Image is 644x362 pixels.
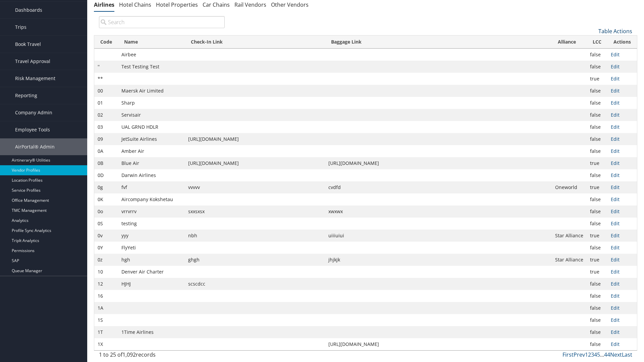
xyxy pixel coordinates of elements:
th: Code: activate to sort column descending [94,36,118,49]
td: yyy [118,230,185,242]
td: false [587,169,607,181]
td: Amber Air [118,145,185,157]
span: Book Travel [15,36,41,53]
a: Edit [611,196,620,202]
span: Reporting [15,87,37,104]
td: fvf [118,181,185,193]
a: Edit [611,148,620,154]
td: [URL][DOMAIN_NAME] [325,338,552,350]
td: 01 [94,97,118,109]
span: Dashboards [15,2,42,18]
td: true [587,266,607,278]
a: Edit [611,184,620,190]
td: false [587,193,607,205]
span: Travel Approval [15,53,50,70]
td: JetSuite Airlines [118,133,185,145]
td: false [587,205,607,218]
td: true [587,230,607,242]
a: 44 [604,351,610,358]
td: Oneworld [552,181,587,193]
td: 0o [94,205,118,218]
a: Edit [611,208,620,215]
td: 0D [94,169,118,181]
th: Actions [607,36,637,49]
a: Prev [574,351,585,358]
td: uiiiuiui [325,230,552,242]
td: Star Alliance [552,254,587,266]
td: HJHJ [118,278,185,290]
a: Edit [611,75,620,82]
a: Edit [611,172,620,178]
a: Other Vendors [271,1,309,8]
a: Edit [611,341,620,347]
a: 2 [588,351,591,358]
td: 0B [94,157,118,169]
td: false [587,338,607,350]
td: cvdfd [325,181,552,193]
a: Edit [611,268,620,275]
a: Edit [611,124,620,130]
a: Edit [611,112,620,118]
td: 1S [94,314,118,326]
td: 0Y [94,242,118,254]
td: nbh [185,230,325,242]
td: 0z [94,254,118,266]
td: false [587,145,607,157]
a: Hotel Chains [119,1,151,8]
a: Edit [611,63,620,70]
a: Rail Vendors [234,1,266,8]
td: hgh [118,254,185,266]
span: Risk Management [15,70,55,87]
td: true [587,73,607,85]
td: 12 [94,278,118,290]
input: Search [99,16,225,28]
a: Car Chains [203,1,230,8]
td: true [587,254,607,266]
td: testing [118,218,185,230]
td: Aircompany Kokshetau [118,193,185,205]
td: ghgh [185,254,325,266]
td: 10 [94,266,118,278]
th: Check-In Link: activate to sort column ascending [185,36,325,49]
td: false [587,326,607,338]
td: 0A [94,145,118,157]
th: Baggage Link: activate to sort column ascending [325,36,552,49]
td: 0S [94,218,118,230]
a: Edit [611,100,620,106]
td: false [587,109,607,121]
td: 0v [94,230,118,242]
td: vvvvv [185,181,325,193]
td: 1T [94,326,118,338]
td: 00 [94,85,118,97]
td: Star Alliance [552,230,587,242]
td: false [587,302,607,314]
a: 3 [591,351,594,358]
td: false [587,290,607,302]
td: vrrvrrv [118,205,185,218]
td: false [587,218,607,230]
a: 5 [597,351,600,358]
td: 0K [94,193,118,205]
td: 1A [94,302,118,314]
th: Alliance: activate to sort column ascending [552,36,587,49]
a: Next [610,351,622,358]
td: 1Time Airlines [118,326,185,338]
a: Airlines [94,1,114,8]
a: Edit [611,87,620,94]
a: Hotel Properties [156,1,198,8]
td: 16 [94,290,118,302]
td: false [587,133,607,145]
span: … [600,351,604,358]
th: Name: activate to sort column ascending [118,36,185,49]
td: Servisair [118,109,185,121]
td: false [587,61,607,73]
td: Airbee [118,49,185,61]
span: Trips [15,19,26,36]
a: First [562,351,574,358]
td: Darwin Airlines [118,169,185,181]
td: false [587,278,607,290]
td: Test Testing Test [118,61,185,73]
td: 02 [94,109,118,121]
span: AirPortal® Admin [15,138,55,155]
a: Edit [611,220,620,227]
